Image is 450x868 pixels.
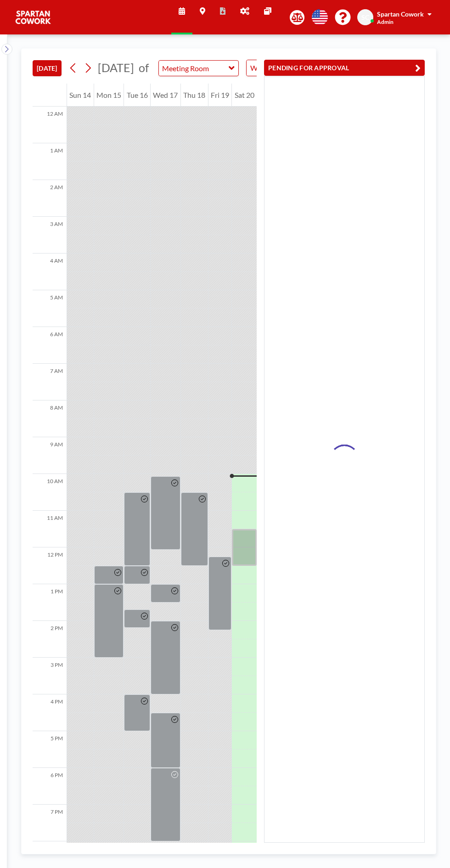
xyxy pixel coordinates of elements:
[33,731,67,768] div: 5 PM
[33,290,67,327] div: 5 AM
[33,60,62,76] button: [DATE]
[33,254,67,290] div: 4 AM
[151,84,180,107] div: Wed 17
[33,400,67,437] div: 8 AM
[33,694,67,731] div: 4 PM
[124,84,150,107] div: Tue 16
[377,18,394,25] span: Admin
[98,61,134,74] span: [DATE]
[33,437,67,474] div: 9 AM
[33,143,67,180] div: 1 AM
[33,768,67,805] div: 6 PM
[232,84,257,107] div: Sat 20
[181,84,208,107] div: Thu 18
[33,621,67,658] div: 2 PM
[139,61,149,75] span: of
[33,180,67,217] div: 2 AM
[15,8,51,27] img: organization-logo
[361,13,369,22] span: SC
[33,217,67,254] div: 3 AM
[33,364,67,400] div: 7 AM
[33,584,67,621] div: 1 PM
[33,511,67,547] div: 11 AM
[248,62,300,74] span: WEEKLY VIEW
[33,805,67,841] div: 7 PM
[33,547,67,584] div: 12 PM
[377,10,424,18] span: Spartan Cowork
[33,658,67,694] div: 3 PM
[33,107,67,143] div: 12 AM
[247,60,326,76] div: Search for option
[33,327,67,364] div: 6 AM
[94,84,124,107] div: Mon 15
[264,60,425,76] button: PENDING FOR APPROVAL
[208,84,232,107] div: Fri 19
[159,61,229,76] input: Meeting Room
[67,84,94,107] div: Sun 14
[33,474,67,511] div: 10 AM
